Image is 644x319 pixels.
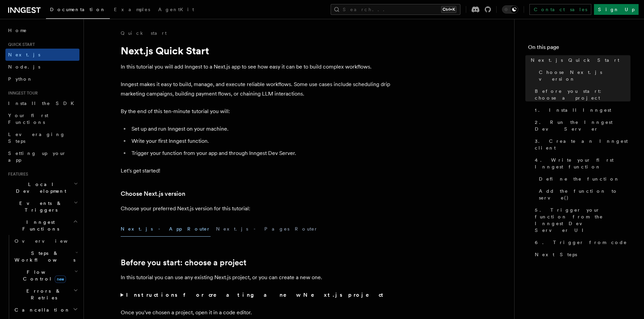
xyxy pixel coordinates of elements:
[8,64,40,70] span: Node.js
[121,45,391,57] h1: Next.js Quick Start
[5,61,79,73] a: Node.js
[539,188,630,201] span: Add the function to serve()
[535,207,630,234] span: 5. Trigger your function from the Inngest Dev Server UI
[121,273,391,282] p: In this tutorial you can use any existing Next.js project, or you can create a new one.
[532,85,630,104] a: Before you start: choose a project
[5,109,79,128] a: Your first Functions
[158,7,194,12] span: AgentKit
[594,4,639,15] a: Sign Up
[535,239,627,246] span: 6. Trigger from code
[129,149,391,158] li: Trigger your function from your app and through Inngest Dev Server.
[536,173,630,185] a: Define the function
[8,52,40,57] span: Next.js
[536,185,630,204] a: Add the function to serve()
[8,113,48,125] span: Your first Functions
[5,219,73,232] span: Inngest Functions
[216,221,318,237] button: Next.js - Pages Router
[121,62,391,72] p: In this tutorial you will add Inngest to a Next.js app to see how easy it can be to build complex...
[12,250,75,263] span: Steps & Workflows
[5,128,79,147] a: Leveraging Steps
[528,43,630,54] h4: On this page
[50,7,106,12] span: Documentation
[441,6,456,13] kbd: Ctrl+K
[126,292,386,298] strong: Instructions for creating a new Next.js project
[8,132,65,144] span: Leveraging Steps
[12,266,79,285] button: Flow Controlnew
[532,248,630,261] a: Next Steps
[8,101,78,106] span: Install the SDK
[532,104,630,116] a: 1. Install Inngest
[536,66,630,85] a: Choose Next.js version
[12,288,73,301] span: Errors & Retries
[121,204,391,213] p: Choose your preferred Next.js version for this tutorial:
[532,154,630,173] a: 4. Write your first Inngest function
[121,107,391,116] p: By the end of this ten-minute tutorial you will:
[5,97,79,109] a: Install the SDK
[121,221,211,237] button: Next.js - App Router
[331,4,460,15] button: Search...Ctrl+K
[129,124,391,134] li: Set up and run Inngest on your machine.
[5,147,79,166] a: Setting up your app
[531,57,619,63] span: Next.js Quick Start
[5,178,79,197] button: Local Development
[535,88,630,101] span: Before you start: choose a project
[12,307,70,313] span: Cancellation
[532,135,630,154] a: 3. Create an Inngest client
[5,24,79,36] a: Home
[12,269,74,282] span: Flow Control
[532,204,630,236] a: 5. Trigger your function from the Inngest Dev Server UI
[121,308,391,317] p: Once you've chosen a project, open it in a code editor.
[121,290,391,300] summary: Instructions for creating a new Next.js project
[121,166,391,176] p: Let's get started!
[114,7,150,12] span: Examples
[535,157,630,170] span: 4. Write your first Inngest function
[12,304,79,316] button: Cancellation
[5,200,74,213] span: Events & Triggers
[12,235,79,247] a: Overview
[535,107,611,113] span: 1. Install Inngest
[12,247,79,266] button: Steps & Workflows
[532,116,630,135] a: 2. Run the Inngest Dev Server
[8,27,27,34] span: Home
[5,171,28,177] span: Features
[535,251,577,258] span: Next Steps
[121,189,185,198] a: Choose Next.js version
[532,236,630,248] a: 6. Trigger from code
[46,2,110,19] a: Documentation
[121,80,391,99] p: Inngest makes it easy to build, manage, and execute reliable workflows. Some use cases include sc...
[12,285,79,304] button: Errors & Retries
[528,54,630,66] a: Next.js Quick Start
[15,238,84,244] span: Overview
[535,138,630,151] span: 3. Create an Inngest client
[5,216,79,235] button: Inngest Functions
[5,49,79,61] a: Next.js
[121,30,167,36] a: Quick start
[5,73,79,85] a: Python
[55,275,66,283] span: new
[5,181,74,194] span: Local Development
[529,4,591,15] a: Contact sales
[5,90,38,96] span: Inngest tour
[502,5,518,14] button: Toggle dark mode
[129,136,391,146] li: Write your first Inngest function.
[154,2,198,18] a: AgentKit
[121,258,246,267] a: Before you start: choose a project
[8,151,66,163] span: Setting up your app
[539,176,620,182] span: Define the function
[5,197,79,216] button: Events & Triggers
[539,69,630,82] span: Choose Next.js version
[5,42,35,47] span: Quick start
[535,119,630,132] span: 2. Run the Inngest Dev Server
[110,2,154,18] a: Examples
[8,76,33,82] span: Python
